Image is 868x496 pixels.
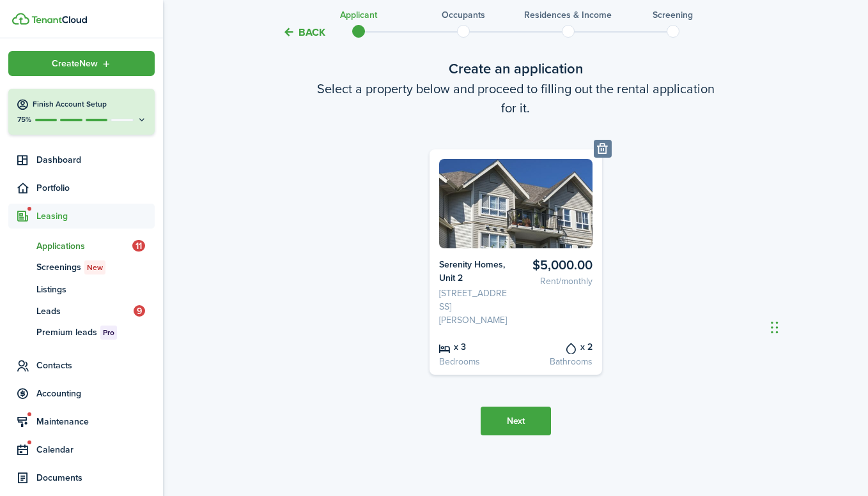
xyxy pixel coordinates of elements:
wizard-step-header-title: Create an application [247,58,784,79]
button: Back [283,26,325,39]
span: Pro [103,327,114,338]
button: Finish Account Setup75% [8,89,155,135]
h3: Residences & income [524,8,612,22]
img: TenantCloud [31,16,87,24]
wizard-step-header-description: Select a property below and proceed to filling out the rental application for it. [247,79,784,117]
button: Open menu [8,51,155,76]
a: Listings [8,278,155,300]
a: Applications11 [8,235,155,257]
span: Leads [36,304,134,318]
span: New [87,262,103,273]
span: Contacts [36,359,155,372]
iframe: Chat Widget [767,296,831,357]
span: 9 [134,305,145,317]
a: Dashboard [8,147,155,172]
span: Applications [36,239,132,253]
img: Listing avatar [439,159,593,248]
span: Leasing [36,209,155,223]
h4: Finish Account Setup [33,99,147,110]
span: Accounting [36,387,155,400]
span: 11 [132,240,145,252]
h3: Applicant [340,8,377,22]
card-listing-title: x 2 [520,340,593,354]
span: Dashboard [36,153,155,167]
button: Next [481,407,551,435]
card-listing-description: Rent/monthly [520,274,593,288]
span: Calendar [36,443,155,456]
a: ScreeningsNew [8,257,155,278]
card-listing-description: Bathrooms [520,355,593,368]
h3: Screening [653,8,693,22]
card-listing-description: Bedrooms [439,355,511,368]
span: Maintenance [36,415,155,428]
span: Listings [36,283,155,296]
button: Delete [594,140,612,158]
h3: Occupants [442,8,485,22]
a: Leads9 [8,300,155,322]
img: TenantCloud [12,13,29,25]
card-listing-title: $5,000.00 [520,258,593,273]
card-listing-description: [STREET_ADDRESS][PERSON_NAME] [439,287,511,327]
span: Screenings [36,260,155,274]
span: Premium leads [36,326,155,340]
a: Premium leadsPro [8,322,155,343]
card-listing-title: Serenity Homes, Unit 2 [439,258,511,285]
card-listing-title: x 3 [439,340,511,354]
span: Create New [52,59,98,68]
p: 75% [16,114,32,125]
span: Portfolio [36,181,155,195]
span: Documents [36,471,155,485]
div: Drag [771,308,779,347]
